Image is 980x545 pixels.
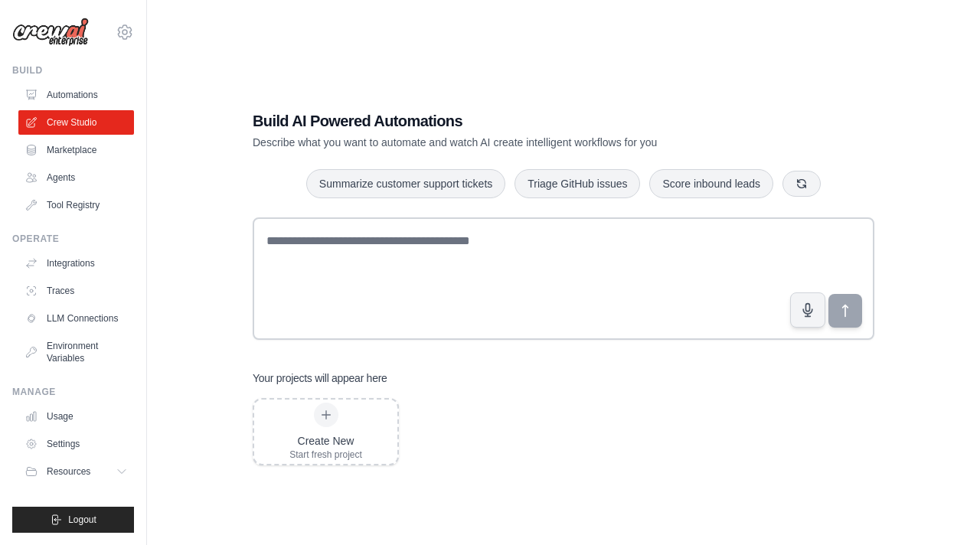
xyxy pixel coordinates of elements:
img: Logo [12,18,89,47]
a: Usage [18,404,134,429]
div: Operate [12,233,134,245]
div: Start fresh project [289,449,362,461]
button: Resources [18,459,134,484]
a: Crew Studio [18,110,134,135]
a: Tool Registry [18,193,134,217]
div: Build [12,64,134,77]
a: Environment Variables [18,334,134,370]
span: Logout [68,514,96,526]
button: Logout [12,507,134,533]
button: Get new suggestions [782,171,821,197]
a: Automations [18,83,134,107]
span: Resources [47,465,90,478]
a: Traces [18,279,134,303]
a: LLM Connections [18,306,134,331]
h1: Build AI Powered Automations [253,110,767,132]
button: Click to speak your automation idea [790,292,825,328]
a: Marketplace [18,138,134,162]
h3: Your projects will appear here [253,370,387,386]
button: Triage GitHub issues [514,169,640,198]
a: Integrations [18,251,134,276]
div: Manage [12,386,134,398]
div: Create New [289,433,362,449]
a: Settings [18,432,134,456]
a: Agents [18,165,134,190]
button: Score inbound leads [649,169,773,198]
button: Summarize customer support tickets [306,169,505,198]
p: Describe what you want to automate and watch AI create intelligent workflows for you [253,135,767,150]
